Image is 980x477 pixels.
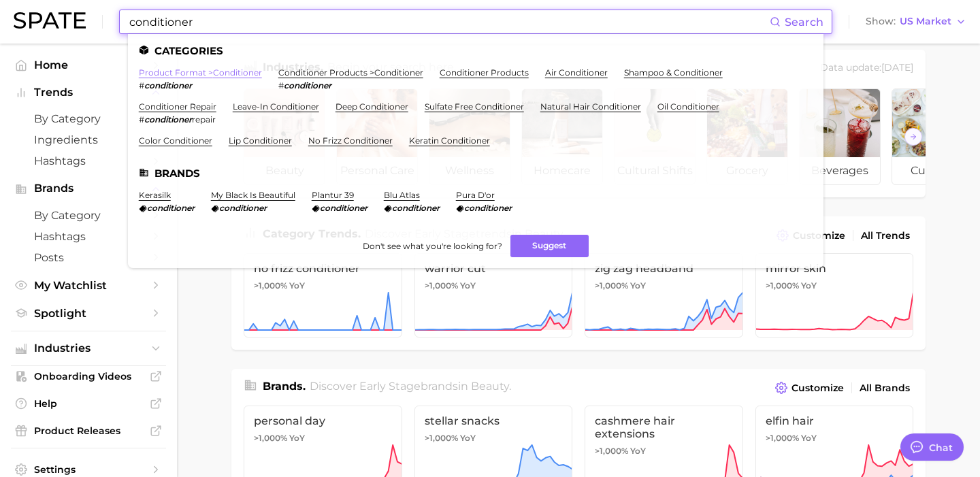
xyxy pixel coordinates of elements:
a: All Trends [857,227,913,245]
span: All Brands [860,382,910,394]
a: lip conditioner [229,135,292,146]
span: Product Releases [34,425,143,437]
a: Ingredients [11,129,166,150]
em: conditioner [144,80,192,91]
em: conditioner [147,203,195,213]
span: >1,000% [425,280,458,291]
em: conditioner [284,80,331,91]
span: >1,000% [254,433,287,443]
button: ShowUS Market [862,13,970,31]
span: Brands . [263,380,306,393]
span: Spotlight [34,307,143,320]
span: Show [866,18,896,25]
a: conditioner repair [139,101,216,112]
span: Home [34,59,143,71]
a: Onboarding Videos [11,366,166,386]
a: leave-in conditioner [233,101,319,112]
a: culinary [892,88,973,185]
span: warrior cut [425,262,563,275]
span: Industries [34,342,143,355]
em: conditioner [464,203,512,213]
span: Onboarding Videos [34,370,143,382]
a: Product Releases [11,421,166,441]
span: Hashtags [34,230,143,243]
span: Hashtags [34,154,143,167]
a: conditioner products [440,67,529,78]
span: repair [192,114,216,125]
span: YoY [630,446,646,457]
a: My Watchlist [11,275,166,296]
span: Discover Early Stage brands in . [310,380,511,393]
span: Brands [34,182,143,195]
button: Industries [11,338,166,359]
span: stellar snacks [425,414,563,427]
a: Help [11,393,166,414]
button: Trends [11,82,166,103]
a: by Category [11,205,166,226]
span: Posts [34,251,143,264]
span: cashmere hair extensions [595,414,733,440]
a: keratin conditioner [409,135,490,146]
span: Don't see what you're looking for? [363,241,502,251]
em: conditioner [392,203,440,213]
a: sulfate free conditioner [425,101,524,112]
a: Hashtags [11,150,166,171]
span: All Trends [861,230,910,242]
li: Brands [139,167,813,179]
img: SPATE [14,12,86,29]
span: Customize [791,382,844,394]
span: culinary [892,157,973,184]
span: Ingredients [34,133,143,146]
li: Categories [139,45,813,56]
span: personal day [254,414,392,427]
span: Trends [34,86,143,99]
span: YoY [460,280,476,291]
a: Spotlight [11,303,166,324]
button: Scroll Right [904,128,922,146]
a: shampoo & conditioner [624,67,723,78]
a: All Brands [856,379,913,397]
div: Data update: [DATE] [820,59,913,78]
input: Search here for a brand, industry, or ingredient [128,10,770,33]
span: elfin hair [766,414,904,427]
em: conditioner [320,203,367,213]
span: YoY [289,433,305,444]
a: pura d'or [456,190,495,200]
span: >1,000% [425,433,458,443]
a: oil conditioner [657,101,719,112]
a: kerasilk [139,190,171,200]
a: Hashtags [11,226,166,247]
span: YoY [289,280,305,291]
a: color conditioner [139,135,212,146]
span: YoY [460,433,476,444]
span: Settings [34,463,143,476]
span: YoY [801,433,817,444]
span: beauty [471,380,509,393]
a: warrior cut>1,000% YoY [414,253,573,338]
span: YoY [630,280,646,291]
a: Posts [11,247,166,268]
a: deep conditioner [336,101,408,112]
a: my black is beautiful [211,190,295,200]
a: no frizz conditioner [308,135,393,146]
span: beverages [800,157,880,184]
a: no frizz conditioner>1,000% YoY [244,253,402,338]
a: air conditioner [545,67,608,78]
span: Search [785,16,823,29]
a: zig zag headband>1,000% YoY [585,253,743,338]
span: >1,000% [595,446,628,456]
a: natural hair conditioner [540,101,641,112]
em: conditioner [144,114,192,125]
span: >1,000% [595,280,628,291]
a: plantur 39 [312,190,354,200]
span: US Market [900,18,951,25]
button: Customize [772,378,847,397]
span: zig zag headband [595,262,733,275]
span: >1,000% [254,280,287,291]
span: My Watchlist [34,279,143,292]
span: by Category [34,112,143,125]
span: >1,000% [766,280,799,291]
span: # [139,80,144,91]
span: Help [34,397,143,410]
a: Home [11,54,166,76]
